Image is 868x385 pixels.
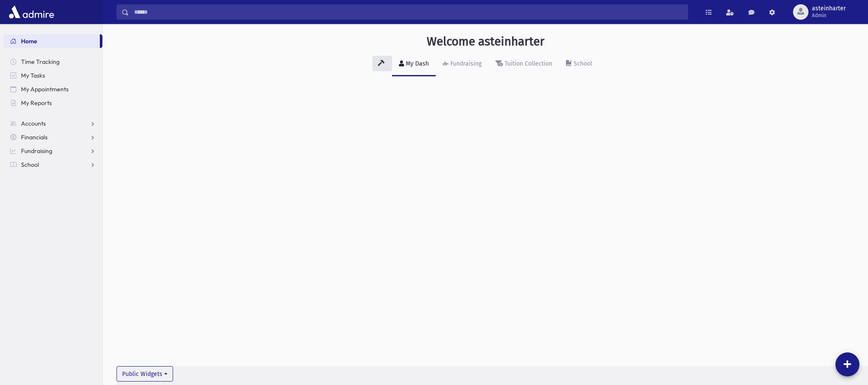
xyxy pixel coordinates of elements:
[392,52,436,76] a: My Dash
[572,60,592,67] div: School
[812,5,846,12] span: asteinharter
[3,130,102,144] a: Financials
[3,96,102,110] a: My Reports
[449,60,482,67] div: Fundraising
[117,366,173,382] button: Public Widgets
[129,4,688,20] input: Search
[21,72,45,79] span: My Tasks
[21,133,48,141] span: Financials
[3,82,102,96] a: My Appointments
[559,52,599,76] a: School
[3,144,102,158] a: Fundraising
[3,55,102,69] a: Time Tracking
[436,52,488,76] a: Fundraising
[21,37,37,45] span: Home
[21,120,46,127] span: Accounts
[427,34,545,49] h3: Welcome asteinharter
[488,52,559,76] a: Tuition Collection
[812,12,846,19] span: Admin
[3,158,102,171] a: School
[7,3,56,21] img: AdmirePro
[3,69,102,82] a: My Tasks
[21,161,39,168] span: School
[21,99,52,107] span: My Reports
[21,85,69,93] span: My Appointments
[503,60,552,67] div: Tuition Collection
[3,34,100,48] a: Home
[404,60,429,67] div: My Dash
[3,117,102,130] a: Accounts
[21,58,60,66] span: Time Tracking
[21,147,52,155] span: Fundraising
